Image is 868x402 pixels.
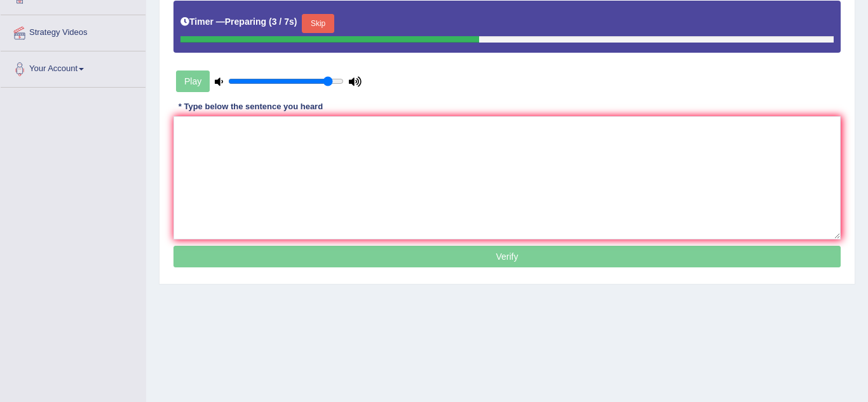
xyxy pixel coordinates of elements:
[1,51,146,83] a: Your Account
[269,17,272,27] b: (
[272,17,294,27] b: 3 / 7s
[302,14,334,33] button: Skip
[225,17,266,27] b: Preparing
[294,17,297,27] b: )
[1,15,146,47] a: Strategy Videos
[173,100,328,112] div: * Type below the sentence you heard
[180,17,297,27] h5: Timer —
